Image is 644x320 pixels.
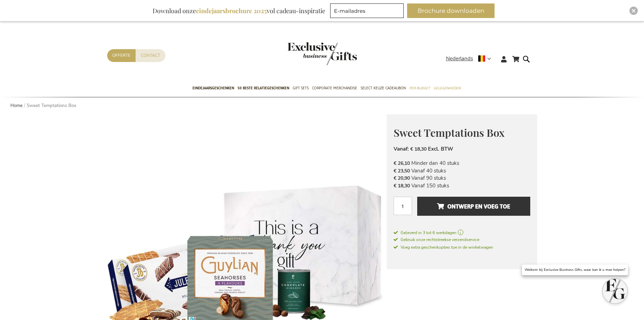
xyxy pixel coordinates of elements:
[446,55,496,63] div: Nederlands
[287,42,322,65] a: store logo
[394,168,410,174] span: € 23,50
[394,230,530,236] a: Geleverd in 3 tot 6 werkdagen
[394,245,493,250] span: Voeg extra geschenkopties toe in de winkelwagen
[394,145,409,152] span: Vanaf:
[417,197,530,216] button: Ontwerp en voeg toe
[394,197,412,215] input: Aantal
[446,55,473,63] span: Nederlands
[149,3,328,18] div: Download onze vol cadeau-inspiratie
[428,145,453,152] span: Excl. BTW
[312,85,357,92] span: Corporate Merchandise
[409,85,430,92] span: Per Budget
[632,9,636,13] img: Close
[410,146,427,152] span: € 18,30
[394,243,530,251] a: Voeg extra geschenkopties toe in de winkelwagen
[394,160,530,167] li: Minder dan 40 stuks
[192,85,234,92] span: Eindejaarsgeschenken
[437,201,510,212] span: Ontwerp en voeg toe
[407,3,495,18] button: Brochure downloaden
[394,183,410,189] span: € 18,30
[629,7,638,15] div: Close
[361,85,406,92] span: Select Keuze Cadeaubon
[394,237,479,242] span: Gebruik onze rechtstreekse verzendservice
[394,236,530,243] a: Gebruik onze rechtstreekse verzendservice
[433,85,461,92] span: Gelegenheden
[394,175,530,182] li: Vanaf 90 stuks
[196,7,267,15] b: eindejaarsbrochure 2025
[238,85,289,92] span: 50 beste relatiegeschenken
[287,42,357,65] img: Exclusive Business gifts logo
[394,160,410,167] span: € 26,10
[394,182,530,189] li: Vanaf 150 stuks
[10,103,23,109] a: Home
[136,49,165,62] a: Contact
[394,126,505,140] span: Sweet Temptations Box
[394,175,410,181] span: € 20,90
[107,49,136,62] a: Offerte
[293,85,309,92] span: Gift Sets
[330,3,406,20] form: marketing offers and promotions
[394,167,530,175] li: Vanaf 40 stuks
[330,3,404,18] input: E-mailadres
[27,103,76,109] strong: Sweet Temptations Box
